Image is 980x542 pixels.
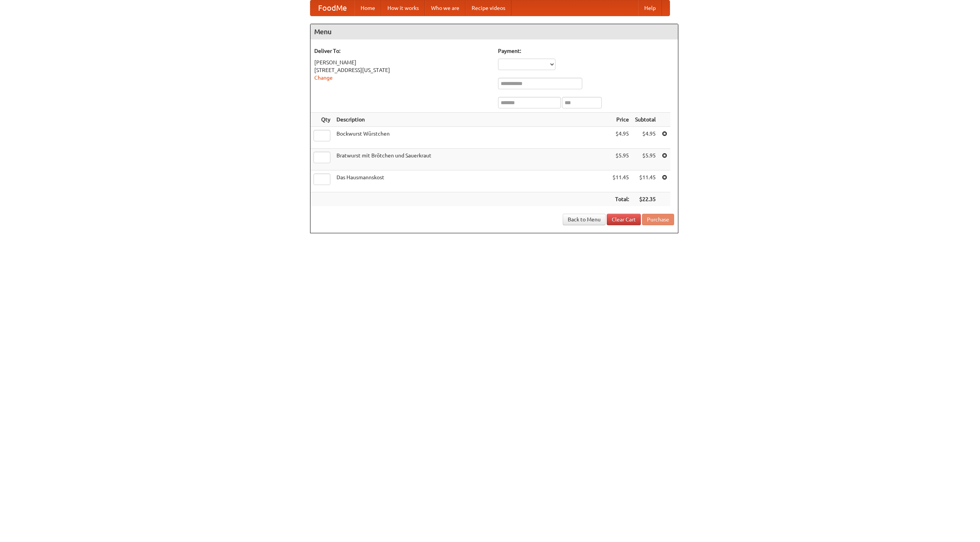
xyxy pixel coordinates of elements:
[632,113,659,127] th: Subtotal
[632,192,659,206] th: $22.35
[607,214,641,225] a: Clear Cart
[563,214,606,225] a: Back to Menu
[632,127,659,149] td: $4.95
[425,0,465,16] a: Who we are
[310,113,333,127] th: Qty
[333,127,609,149] td: Bockwurst Würstchen
[310,0,354,16] a: FoodMe
[314,75,333,81] a: Change
[314,66,490,74] div: [STREET_ADDRESS][US_STATE]
[609,192,632,206] th: Total:
[498,47,674,55] h5: Payment:
[333,170,609,192] td: Das Hausmannskost
[310,24,678,39] h4: Menu
[609,170,632,192] td: $11.45
[609,113,632,127] th: Price
[638,0,662,16] a: Help
[465,0,511,16] a: Recipe videos
[642,214,674,225] button: Purchase
[314,47,490,55] h5: Deliver To:
[632,170,659,192] td: $11.45
[381,0,425,16] a: How it works
[333,113,609,127] th: Description
[609,127,632,149] td: $4.95
[314,59,490,66] div: [PERSON_NAME]
[632,149,659,170] td: $5.95
[609,149,632,170] td: $5.95
[354,0,381,16] a: Home
[333,149,609,170] td: Bratwurst mit Brötchen und Sauerkraut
